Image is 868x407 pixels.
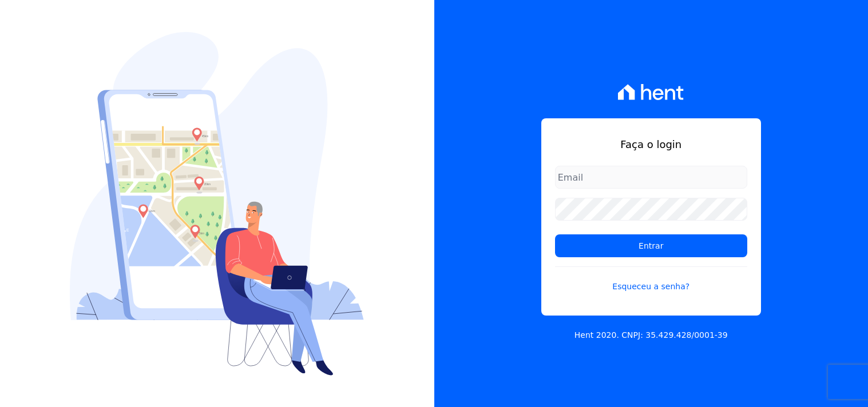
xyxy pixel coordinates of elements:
[70,32,364,376] img: Login
[555,266,747,293] a: Esqueceu a senha?
[555,166,747,189] input: Email
[574,329,728,341] p: Hent 2020. CNPJ: 35.429.428/0001-39
[555,137,747,152] h1: Faça o login
[555,234,747,257] input: Entrar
